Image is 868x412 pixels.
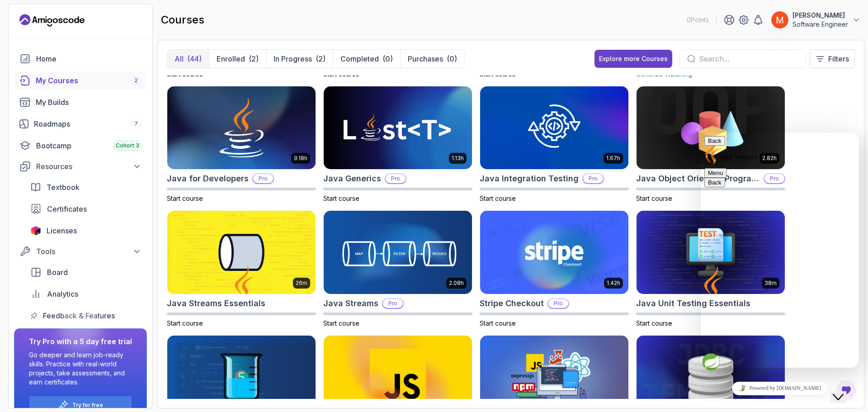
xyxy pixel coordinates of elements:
[480,211,628,294] img: Stripe Checkout card
[167,86,316,170] img: Java for Developers card
[47,182,80,193] span: Textbook
[43,310,115,321] span: Feedback & Features
[701,378,859,398] iframe: chat widget
[382,53,393,64] div: (0)
[323,70,359,78] span: Start course
[599,54,668,63] div: Explore more Courses
[294,155,307,162] p: 9.18h
[771,11,788,28] img: user profile image
[34,118,142,129] div: Roadmaps
[253,174,273,183] p: Pro
[480,319,516,327] span: Start course
[636,172,760,185] h2: Java Object Oriented Programming
[47,289,78,299] span: Analytics
[594,50,672,68] button: Explore more Courses
[340,53,379,64] p: Completed
[167,50,209,68] button: All(44)
[36,140,142,151] div: Bootcamp
[14,71,147,90] a: courses
[828,53,849,64] p: Filters
[607,279,620,287] p: 1.42h
[636,194,672,202] span: Start course
[36,53,142,64] div: Home
[14,50,147,68] a: home
[636,319,672,327] span: Start course
[793,20,848,29] p: Software Engineer
[36,246,142,257] div: Tools
[19,13,85,28] a: Landing page
[480,194,516,202] span: Start course
[25,178,147,196] a: textbook
[701,133,859,368] iframe: chat widget
[480,70,516,78] span: Start course
[36,161,142,172] div: Resources
[636,70,692,78] span: Continue Watching
[480,172,579,185] h2: Java Integration Testing
[209,50,266,68] button: Enrolled(2)
[323,297,378,310] h2: Java Streams
[606,155,620,162] p: 1.67h
[167,70,203,78] span: Start course
[14,137,147,155] a: bootcamp
[134,120,138,128] span: 7
[47,267,68,278] span: Board
[316,53,325,64] div: (2)
[323,172,381,185] h2: Java Generics
[548,299,568,308] p: Pro
[452,155,464,162] p: 1.13h
[134,77,138,84] span: 2
[30,226,41,235] img: jetbrains icon
[449,279,464,287] p: 2.08h
[36,75,142,86] div: My Courses
[249,53,259,64] div: (2)
[296,279,307,287] p: 26m
[14,243,147,260] button: Tools
[383,299,403,308] p: Pro
[408,53,443,64] p: Purchases
[323,319,359,327] span: Start course
[217,53,245,64] p: Enrolled
[386,174,406,183] p: Pro
[637,86,785,170] img: Java Object Oriented Programming card
[771,11,861,29] button: user profile image[PERSON_NAME]Software Engineer
[47,225,77,236] span: Licenses
[687,15,709,24] p: 0 Points
[25,307,147,325] a: feedback
[14,93,147,111] a: builds
[29,350,132,387] p: Go deeper and learn job-ready skills. Practice with real-world projects, take assessments, and ea...
[699,53,798,64] input: Search...
[25,222,147,240] a: licenses
[25,263,147,281] a: board
[116,142,139,149] span: Cohort 3
[480,297,544,310] h2: Stripe Checkout
[793,11,848,20] p: [PERSON_NAME]
[480,86,628,170] img: Java Integration Testing card
[810,49,855,68] button: Filters
[167,297,265,310] h2: Java Streams Essentials
[167,194,203,202] span: Start course
[167,211,316,294] img: Java Streams Essentials card
[324,211,472,294] img: Java Streams card
[72,402,103,409] a: Try for free
[636,297,750,310] h2: Java Unit Testing Essentials
[830,376,859,403] iframe: chat widget
[14,115,147,133] a: roadmaps
[167,319,203,327] span: Start course
[583,174,603,183] p: Pro
[175,53,184,64] p: All
[47,204,87,214] span: Certificates
[25,200,147,218] a: certificates
[324,86,472,170] img: Java Generics card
